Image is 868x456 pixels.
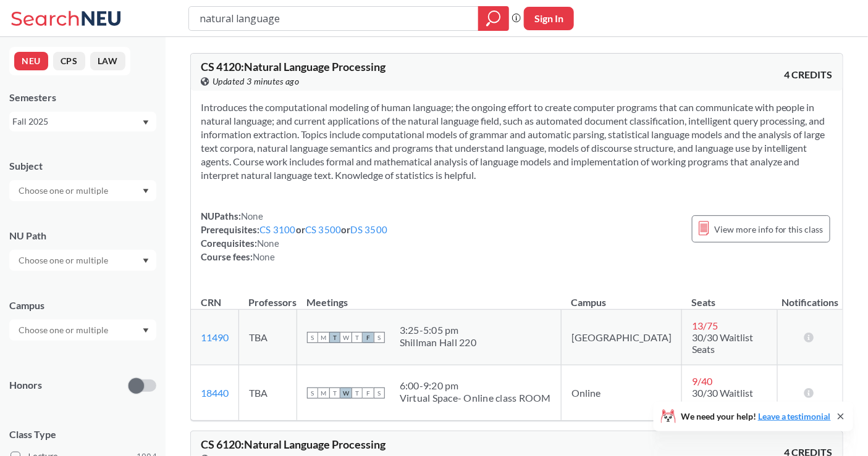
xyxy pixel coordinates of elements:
[9,180,156,201] div: Dropdown arrow
[681,412,831,421] span: We need your help!
[143,328,149,333] svg: Dropdown arrow
[201,101,833,182] section: Introduces the computational modeling of human language; the ongoing effort to create computer pr...
[374,388,385,399] span: S
[486,10,501,27] svg: magnifying glass
[201,437,386,451] span: CS 6120 : Natural Language Processing
[400,379,551,392] div: 6:00 - 9:20 pm
[562,365,682,421] td: Online
[259,224,296,235] a: CS 3100
[9,91,156,104] div: Semesters
[90,52,125,70] button: LAW
[692,387,753,410] span: 30/30 Waitlist Seats
[692,331,753,355] span: 30/30 Waitlist Seats
[318,388,329,399] span: M
[562,283,682,310] th: Campus
[9,250,156,271] div: Dropdown arrow
[12,323,116,338] input: Choose one or multiple
[9,428,156,441] span: Class Type
[340,388,352,399] span: W
[682,283,778,310] th: Seats
[692,320,718,331] span: 13 / 75
[400,336,476,349] div: Shillman Hall 220
[201,296,221,309] div: CRN
[12,183,116,198] input: Choose one or multiple
[400,392,551,404] div: Virtual Space- Online class ROOM
[201,209,387,263] div: NUPaths: Prerequisites: or or Corequisites: Course fees:
[9,299,156,312] div: Campus
[340,332,352,343] span: W
[12,115,141,128] div: Fall 2025
[143,120,149,125] svg: Dropdown arrow
[785,68,833,81] span: 4 CREDITS
[239,310,297,365] td: TBA
[758,411,831,421] a: Leave a testimonial
[692,375,712,387] span: 9 / 40
[297,283,562,310] th: Meetings
[9,378,42,392] p: Honors
[53,52,85,70] button: CPS
[363,388,374,399] span: F
[143,259,149,263] svg: Dropdown arrow
[198,8,470,29] input: Class, professor, course number, "phrase"
[318,332,329,343] span: M
[524,7,574,30] button: Sign In
[307,388,318,399] span: S
[239,283,297,310] th: Professors
[363,332,374,343] span: F
[352,332,363,343] span: T
[352,388,363,399] span: T
[351,224,388,235] a: DS 3500
[253,251,275,262] span: None
[329,388,340,399] span: T
[9,229,156,243] div: NU Path
[305,224,342,235] a: CS 3500
[329,332,340,343] span: T
[14,52,48,70] button: NEU
[9,320,156,341] div: Dropdown arrow
[562,310,682,365] td: [GEOGRAPHIC_DATA]
[9,159,156,173] div: Subject
[778,283,843,310] th: Notifications
[307,332,318,343] span: S
[143,189,149,194] svg: Dropdown arrow
[201,331,229,343] a: 11490
[12,253,116,268] input: Choose one or multiple
[374,332,385,343] span: S
[241,210,263,222] span: None
[9,112,156,131] div: Fall 2025Dropdown arrow
[239,365,297,421] td: TBA
[257,238,279,249] span: None
[478,6,509,31] div: magnifying glass
[213,75,300,88] span: Updated 3 minutes ago
[201,60,386,73] span: CS 4120 : Natural Language Processing
[201,387,229,399] a: 18440
[714,222,824,237] span: View more info for this class
[400,324,476,336] div: 3:25 - 5:05 pm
